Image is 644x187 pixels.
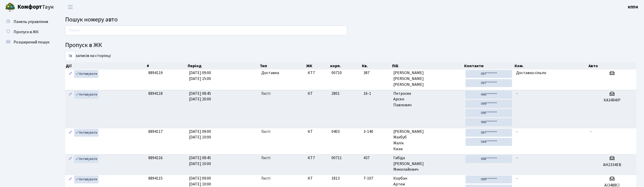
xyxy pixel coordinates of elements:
[3,27,54,37] a: Пропуск в ЖК
[148,91,163,96] span: 8894118
[65,42,636,49] h4: Пропуск в ЖК
[189,91,211,102] span: [DATE] 08:45 [DATE] 20:00
[363,176,390,181] span: 7-107
[189,155,211,167] span: [DATE] 08:45 [DATE] 10:00
[74,129,98,137] a: Активувати
[516,176,518,181] span: -
[308,91,327,97] span: КТ
[148,176,163,181] span: 8894115
[74,155,98,163] a: Активувати
[628,4,638,10] a: КПП4
[3,17,54,27] a: Панель управління
[189,70,211,81] span: [DATE] 09:00 [DATE] 15:00
[588,62,636,69] th: Авто
[363,129,390,135] span: 3-140
[393,70,461,88] span: [PERSON_NAME] [PERSON_NAME] [PERSON_NAME]
[393,129,461,152] span: [PERSON_NAME] Махбуб Малік Кизи
[65,62,146,69] th: Дії
[361,62,392,69] th: Кв.
[67,176,73,183] a: Редагувати
[261,176,270,181] span: Гості
[146,62,187,69] th: #
[516,129,518,134] span: -
[74,91,98,99] a: Активувати
[261,155,270,161] span: Гості
[67,129,73,137] a: Редагувати
[65,51,111,61] label: записів на сторінці
[67,155,73,163] a: Редагувати
[308,129,327,135] span: КТ
[363,155,390,161] span: 437
[189,129,211,140] span: [DATE] 09:00 [DATE] 10:00
[331,155,342,161] span: 00711
[261,91,270,97] span: Гості
[363,70,390,76] span: 387
[590,129,592,134] span: -
[464,62,514,69] th: Контакти
[331,129,340,134] span: 0403
[148,129,163,134] span: 8894117
[189,176,211,187] span: [DATE] 09:00 [DATE] 10:00
[187,62,260,69] th: Період
[74,70,98,78] a: Активувати
[308,176,327,181] span: КТ
[14,39,49,45] span: Розширений пошук
[331,176,340,181] span: 1813
[308,70,327,76] span: КТ7
[331,70,342,76] span: 00710
[261,70,279,76] span: Доставка
[363,91,390,97] span: 16-1
[17,3,42,11] b: Комфорт
[331,91,340,96] span: 2801
[590,162,634,167] h5: АН2334ЕВ
[516,155,518,161] span: -
[14,29,39,35] span: Пропуск в ЖК
[393,155,461,173] span: Габіда [PERSON_NAME] Миколайович
[306,62,329,69] th: ЖК
[17,3,54,11] span: Таун
[148,70,163,76] span: 8894119
[516,70,546,76] span: Доставка сільпо
[3,37,54,47] a: Розширений пошук
[5,2,15,12] img: logo.png
[65,15,118,24] span: Пошук номеру авто
[259,62,306,69] th: Тип
[308,155,327,161] span: КТ7
[261,129,270,135] span: Гості
[393,91,461,108] span: Петросян Арсен Павлович
[74,176,98,183] a: Активувати
[330,62,361,69] th: корп.
[148,155,163,161] span: 8894116
[392,62,464,69] th: ПІБ
[14,19,48,25] span: Панель управління
[628,4,638,10] b: КПП4
[64,3,77,11] button: Переключити навігацію
[590,98,634,103] h5: КА3494ІР
[67,70,73,78] a: Редагувати
[67,91,73,99] a: Редагувати
[65,26,347,35] input: Пошук
[516,91,518,96] span: -
[514,62,588,69] th: Ком.
[65,51,75,61] select: записів на сторінці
